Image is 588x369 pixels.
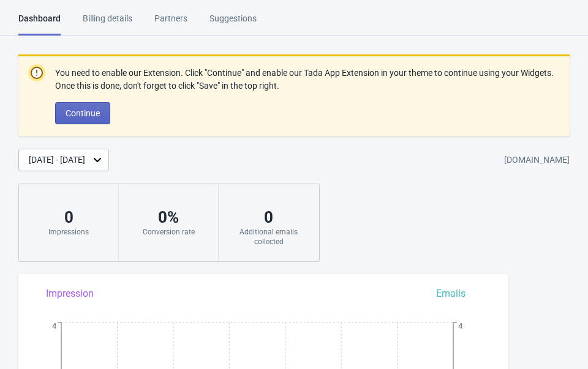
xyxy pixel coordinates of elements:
div: 0 [31,207,106,227]
div: [DATE] - [DATE] [29,154,85,166]
div: Dashboard [18,12,61,35]
div: Impressions [31,227,106,237]
tspan: 4 [458,321,463,330]
tspan: 4 [52,321,57,330]
div: Additional emails collected [231,227,306,247]
div: Billing details [83,12,132,34]
div: 0 % [131,207,206,227]
div: Partners [154,12,187,34]
button: Continue [55,102,110,124]
div: [DOMAIN_NAME] [504,149,570,171]
p: You need to enable our Extension. Click "Continue" and enable our Tada App Extension in your them... [55,67,560,92]
div: Conversion rate [131,227,206,237]
span: Continue [66,108,100,118]
div: Suggestions [209,12,257,34]
div: 0 [231,207,306,227]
